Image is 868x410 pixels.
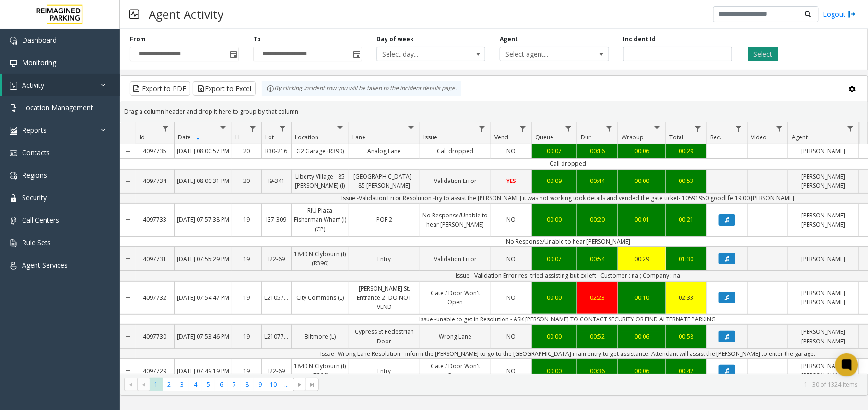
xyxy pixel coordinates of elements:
[751,133,767,141] span: Video
[580,293,615,302] div: 02:23
[262,252,291,266] a: I22-69
[405,122,418,135] a: Lane Filter Menu
[577,174,618,188] a: 00:44
[621,254,663,263] div: 00:29
[129,2,139,26] img: pageIcon
[10,239,17,247] img: 'icon'
[692,122,704,135] a: Total Filter Menu
[669,366,704,376] div: 00:42
[265,133,274,141] span: Lot
[506,177,516,185] span: YES
[622,133,644,141] span: Wrapup
[215,378,228,391] span: Page 6
[130,81,190,96] button: Export to PDF
[666,144,706,158] a: 00:29
[376,35,414,44] label: Day of week
[580,147,615,156] div: 00:16
[292,204,349,236] a: RIU Plaza Fisherman Wharf (I) (CP)
[10,217,17,225] img: 'icon'
[788,359,859,382] a: [PERSON_NAME] [PERSON_NAME]
[136,252,174,266] a: 4097731
[189,378,202,391] span: Page 4
[306,378,319,391] span: Go to the last page
[262,291,291,305] a: L21057800
[618,252,666,266] a: 00:29
[534,176,575,185] div: 00:09
[309,381,317,388] span: Go to the last page
[532,291,577,305] a: 00:00
[120,166,136,196] a: Collapse Details
[280,378,293,391] span: Page 11
[10,59,17,67] img: 'icon'
[293,378,306,391] span: Go to the next page
[22,193,47,202] span: Security
[420,286,491,309] a: Gate / Door Won't Open
[420,144,491,158] a: Call dropped
[120,140,136,162] a: Collapse Details
[140,133,145,141] span: Id
[580,366,615,376] div: 00:36
[175,213,232,227] a: [DATE] 07:57:38 PM
[666,213,706,227] a: 00:21
[159,122,172,135] a: Id Filter Menu
[292,144,349,158] a: G2 Garage (R390)
[507,332,516,341] span: NO
[580,176,615,185] div: 00:44
[618,144,666,158] a: 00:06
[420,174,491,188] a: Validation Error
[788,144,859,158] a: [PERSON_NAME]
[349,144,420,158] a: Analog Lane
[10,149,17,157] img: 'icon'
[22,125,47,135] span: Reports
[120,103,868,120] div: Drag a column header and drop it here to group by that column
[848,9,856,19] img: logout
[10,127,17,135] img: 'icon'
[120,278,136,318] a: Collapse Details
[2,74,120,96] a: Activity
[666,364,706,378] a: 00:42
[262,213,291,227] a: I37-309
[651,122,664,135] a: Wrapup Filter Menu
[267,378,280,391] span: Page 10
[618,291,666,305] a: 00:10
[507,216,516,224] span: NO
[262,81,461,96] div: By clicking Incident row you will be taken to the incident details page.
[334,122,347,135] a: Location Filter Menu
[618,213,666,227] a: 00:01
[136,330,174,343] a: 4097730
[292,359,349,382] a: 1840 N Clybourn (I) (R390)
[163,378,176,391] span: Page 2
[581,133,591,141] span: Dur
[666,291,706,305] a: 02:33
[577,252,618,266] a: 00:54
[788,170,859,193] a: [PERSON_NAME] [PERSON_NAME]
[232,330,261,343] a: 19
[532,213,577,227] a: 00:00
[491,291,531,305] a: NO
[748,47,778,61] button: Select
[175,144,232,158] a: [DATE] 08:00:57 PM
[175,291,232,305] a: [DATE] 07:54:47 PM
[621,147,663,156] div: 00:06
[532,252,577,266] a: 00:07
[669,293,704,302] div: 02:33
[22,103,93,112] span: Location Management
[420,208,491,231] a: No Response/Unable to hear [PERSON_NAME]
[10,104,17,112] img: 'icon'
[669,254,704,263] div: 01:30
[325,380,858,388] kendo-pager-info: 1 - 30 of 1324 items
[295,133,318,141] span: Location
[235,133,240,141] span: H
[710,133,721,141] span: Rec.
[491,144,531,158] a: NO
[22,35,57,45] span: Dashboard
[253,35,261,44] label: To
[773,122,786,135] a: Video Filter Menu
[562,122,575,135] a: Queue Filter Menu
[193,81,256,96] button: Export to Excel
[732,122,745,135] a: Rec. Filter Menu
[507,367,516,375] span: NO
[666,174,706,188] a: 00:53
[262,330,291,343] a: L21077300
[623,35,656,44] label: Incident Id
